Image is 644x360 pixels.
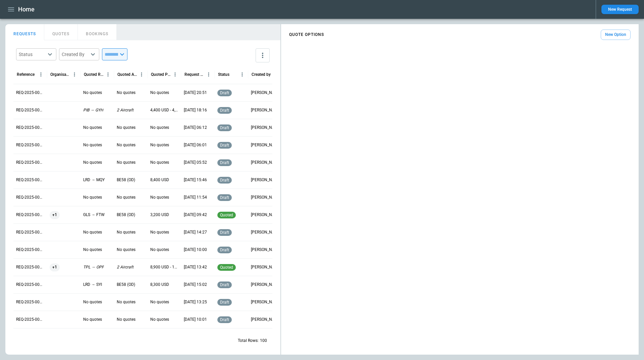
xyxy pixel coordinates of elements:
[184,299,207,305] p: 09/03/2025 13:25
[50,206,60,223] span: +1
[117,160,136,165] p: No quotes
[251,299,279,305] p: George O'Bryan
[184,247,207,253] p: 09/05/2025 10:00
[150,125,169,131] p: No quotes
[137,70,146,79] button: Quoted Aircraft column menu
[271,70,280,79] button: Created by column menu
[5,24,44,40] button: REQUESTS
[117,90,136,96] p: No quotes
[83,282,102,288] p: LRD → SYI
[16,125,44,131] p: REQ-2025-000276
[251,177,279,183] p: Allen Maki
[184,317,207,322] p: 09/03/2025 10:01
[184,107,207,113] p: 09/12/2025 18:16
[219,282,230,287] span: draft
[150,160,169,165] p: No quotes
[117,177,135,183] p: BE58 (OD)
[601,5,639,14] button: New Request
[83,125,102,131] p: No quotes
[219,178,230,183] span: draft
[151,72,171,77] div: Quoted Price
[84,72,104,77] div: Quoted Route
[16,264,44,270] p: REQ-2025-000268
[251,125,279,131] p: Cady Howell
[50,259,60,276] span: +1
[117,142,136,148] p: No quotes
[219,317,230,322] span: draft
[83,264,104,270] p: TPL → OPF
[19,51,46,58] div: Status
[104,70,112,79] button: Quoted Route column menu
[150,247,169,253] p: No quotes
[251,142,279,148] p: Cady Howell
[83,160,102,165] p: No quotes
[117,195,136,200] p: No quotes
[219,91,230,95] span: draft
[150,264,178,270] p: 8,900 USD - 10,200 USD
[238,338,259,344] p: Total Rows:
[150,317,169,322] p: No quotes
[184,195,207,200] p: 09/11/2025 11:54
[150,90,169,96] p: No quotes
[251,212,279,218] p: George O'Bryan
[184,177,207,183] p: 09/11/2025 15:46
[219,195,230,200] span: draft
[150,195,169,200] p: No quotes
[204,70,213,79] button: Request Created At (UTC-05:00) column menu
[256,48,270,62] button: more
[16,90,44,96] p: REQ-2025-000278
[184,282,207,288] p: 09/03/2025 15:02
[184,90,207,96] p: 09/14/2025 20:51
[83,195,102,200] p: No quotes
[281,27,639,43] div: scrollable content
[150,282,169,288] p: 8,300 USD
[83,142,102,148] p: No quotes
[117,317,136,322] p: No quotes
[83,317,102,322] p: No quotes
[16,107,44,113] p: REQ-2025-000277
[184,142,207,148] p: 09/12/2025 06:01
[219,160,230,165] span: draft
[37,70,45,79] button: Reference column menu
[184,229,207,235] p: 09/08/2025 14:27
[16,299,44,305] p: REQ-2025-000266
[150,177,169,183] p: 8,400 USD
[251,317,279,322] p: George O'Bryan
[184,160,207,165] p: 09/12/2025 05:52
[251,264,279,270] p: Ben Gundermann
[251,229,279,235] p: Ben Gundermann
[16,212,44,218] p: REQ-2025-000271
[184,264,207,270] p: 09/04/2025 13:42
[16,229,44,235] p: REQ-2025-000270
[150,299,169,305] p: No quotes
[50,72,70,77] div: Organisation
[184,125,207,131] p: 09/12/2025 06:12
[251,107,279,113] p: Ben Gundermann
[117,125,136,131] p: No quotes
[16,142,44,148] p: REQ-2025-000275
[117,247,136,253] p: No quotes
[117,282,135,288] p: BE58 (OD)
[251,282,279,288] p: Allen Maki
[62,51,89,58] div: Created By
[251,247,279,253] p: Ben Gundermann
[18,5,35,13] h1: Home
[251,160,279,165] p: Cady Howell
[219,248,230,252] span: draft
[150,107,178,113] p: 4,400 USD - 4,500 USD
[289,33,324,36] h4: QUOTE OPTIONS
[117,229,136,235] p: No quotes
[83,247,102,253] p: No quotes
[70,70,79,79] button: Organisation column menu
[83,90,102,96] p: No quotes
[238,70,247,79] button: Status column menu
[218,72,229,77] div: Status
[117,264,133,270] p: 2 Aircraft
[44,24,78,40] button: QUOTES
[252,72,271,77] div: Created by
[117,107,133,113] p: 2 Aircraft
[83,107,103,113] p: PIB → GYH
[117,212,135,218] p: BE58 (OD)
[219,265,234,270] span: quoted
[150,229,169,235] p: No quotes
